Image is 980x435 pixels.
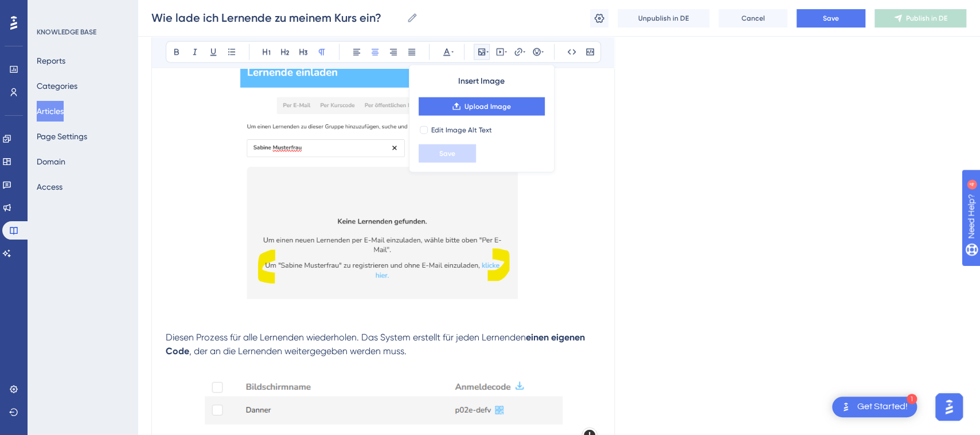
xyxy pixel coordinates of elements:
[906,14,947,23] span: Publish in DE
[638,14,689,23] span: Unpublish in DE
[37,101,64,122] button: Articles
[419,144,476,163] button: Save
[166,332,587,356] strong: einen eigenen Code
[166,332,526,343] span: Diesen Prozess für alle Lernenden wiederholen. Das System erstellt für jeden Lernenden
[27,3,72,17] span: Need Help?
[458,75,505,88] span: Insert Image
[151,10,402,26] input: Article Name
[37,151,65,172] button: Domain
[618,9,709,28] button: Unpublish in DE
[37,177,63,197] button: Access
[464,102,511,111] span: Upload Image
[431,126,492,135] span: Edit Image Alt Text
[832,397,917,417] div: Open Get Started! checklist, remaining modules: 1
[741,14,765,23] span: Cancel
[419,97,545,116] button: Upload Image
[932,390,966,424] iframe: UserGuiding AI Assistant Launcher
[189,346,407,356] span: , der an die Lernenden weitergegeben werden muss.
[37,50,65,71] button: Reports
[37,126,87,147] button: Page Settings
[439,149,455,158] span: Save
[80,6,83,15] div: 4
[719,9,787,28] button: Cancel
[37,76,77,96] button: Categories
[823,14,839,23] span: Save
[839,400,853,414] img: launcher-image-alternative-text
[874,9,966,28] button: Publish in DE
[797,9,865,28] button: Save
[907,394,917,404] div: 1
[857,401,908,413] div: Get Started!
[37,28,96,37] div: KNOWLEDGE BASE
